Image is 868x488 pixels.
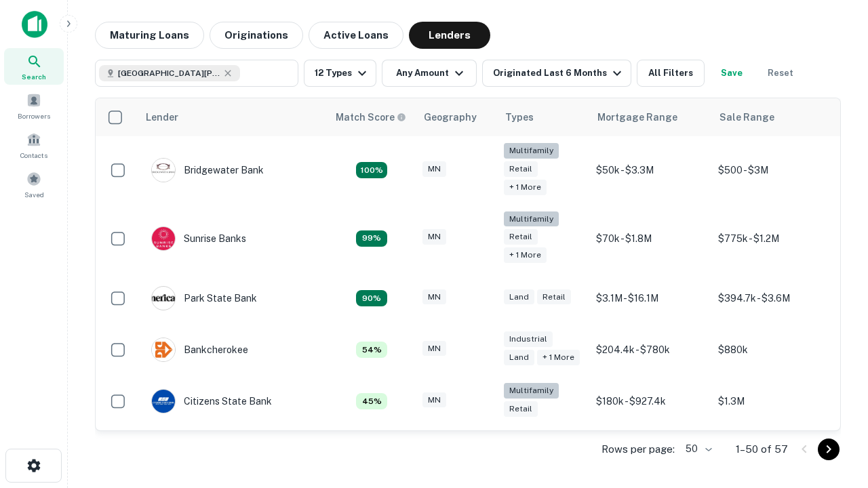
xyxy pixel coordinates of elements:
div: Bankcherokee [151,338,248,362]
a: Contacts [4,127,64,163]
a: Search [4,48,64,85]
th: Capitalize uses an advanced AI algorithm to match your search with the best lender. The match sco... [328,98,416,136]
div: Citizens State Bank [151,389,272,413]
div: Multifamily [504,143,559,159]
div: Retail [504,401,538,417]
div: Sale Range [719,109,774,125]
a: Saved [4,166,64,203]
td: $1.3M [711,375,833,427]
div: Types [505,109,534,125]
img: picture [152,390,175,413]
button: Reset [759,60,802,87]
img: capitalize-icon.png [22,11,47,38]
button: Originated Last 6 Months [482,60,631,87]
td: $500 - $3M [711,136,833,205]
th: Sale Range [711,98,833,136]
td: $204.4k - $780k [589,324,711,375]
div: Multifamily [504,211,559,227]
div: + 1 more [504,180,547,195]
span: Saved [24,189,44,200]
div: + 1 more [504,247,547,263]
div: Geography [424,109,477,125]
th: Types [497,98,589,136]
td: $880k [711,324,833,375]
button: 12 Types [304,60,376,87]
div: MN [422,161,446,177]
p: Rows per page: [601,441,675,457]
a: Borrowers [4,87,64,124]
button: Any Amount [382,60,477,87]
div: Park State Bank [151,286,257,310]
th: Geography [416,98,497,136]
div: Bridgewater Bank [151,158,264,182]
div: Matching Properties: 10, hasApolloMatch: undefined [356,290,387,306]
div: Matching Properties: 6, hasApolloMatch: undefined [356,342,387,358]
td: $70k - $1.8M [589,205,711,273]
iframe: Chat Widget [800,380,868,445]
div: Sunrise Banks [151,226,246,251]
td: $384k - $2M [589,427,711,479]
div: Retail [504,161,538,177]
span: [GEOGRAPHIC_DATA][PERSON_NAME], [GEOGRAPHIC_DATA], [GEOGRAPHIC_DATA] [118,67,220,79]
button: Originations [210,22,303,49]
div: Land [504,289,534,305]
button: Go to next page [818,439,840,460]
div: MN [422,229,446,245]
div: Lender [146,109,178,125]
div: MN [422,341,446,357]
div: + 1 more [537,350,580,365]
div: Originated Last 6 Months [493,65,625,81]
img: picture [152,338,175,361]
div: Matching Properties: 11, hasApolloMatch: undefined [356,230,387,247]
button: All Filters [637,60,705,87]
div: MN [422,392,446,408]
td: $3.1M - $16.1M [589,272,711,324]
button: Save your search to get updates of matches that match your search criteria. [710,60,753,87]
td: $775k - $1.2M [711,205,833,273]
div: 50 [680,439,714,459]
div: Matching Properties: 5, hasApolloMatch: undefined [356,393,387,409]
td: $180k - $927.4k [589,375,711,427]
div: Industrial [504,331,553,347]
div: Mortgage Range [597,109,677,125]
span: Borrowers [18,110,50,121]
button: Active Loans [309,22,403,49]
h6: Match Score [336,110,403,125]
button: Maturing Loans [95,22,204,49]
img: picture [152,159,175,182]
div: MN [422,289,446,305]
div: Capitalize uses an advanced AI algorithm to match your search with the best lender. The match sco... [336,110,406,125]
button: Lenders [409,22,490,49]
th: Lender [138,98,328,136]
td: $394.7k - $3.6M [711,272,833,324]
div: Matching Properties: 20, hasApolloMatch: undefined [356,162,387,178]
img: picture [152,287,175,310]
div: Retail [537,289,571,305]
img: picture [152,227,175,250]
th: Mortgage Range [589,98,711,136]
div: Multifamily [504,383,559,399]
td: $485k - $519.9k [711,427,833,479]
td: $50k - $3.3M [589,136,711,205]
div: Retail [504,229,538,245]
p: 1–50 of 57 [736,441,788,457]
span: Search [22,71,46,82]
span: Contacts [20,150,47,161]
div: Land [504,350,534,365]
